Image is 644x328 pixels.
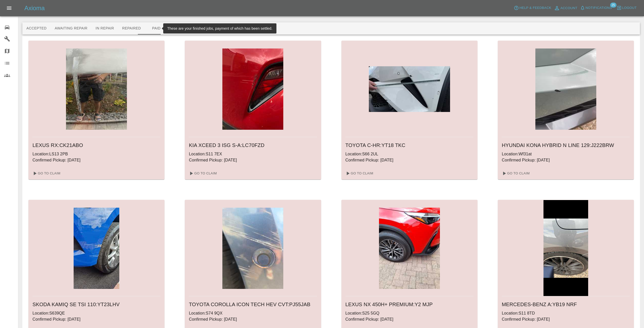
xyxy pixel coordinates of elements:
h6: LEXUS NX 450H+ PREMIUM : Y2 MJP [345,300,473,308]
span: Account [560,5,577,11]
span: Notifications [586,5,612,11]
h6: HYUNDAI KONA HYBRID N LINE 129 : J222BRW [502,141,630,149]
h6: LEXUS RX : CK21ABO [32,141,160,149]
a: Account [553,4,579,12]
p: Location: S11 7EX [189,151,317,157]
h6: TOYOTA C-HR : YT18 TKC [345,141,473,149]
p: Location: S639QE [32,310,160,316]
p: Confirmed Pickup: [DATE] [502,316,630,322]
button: In Repair [92,22,118,35]
h6: TOYOTA COROLLA ICON TECH HEV CVT : PJ55JAB [189,300,317,308]
button: Accepted [22,22,51,35]
button: Awaiting Repair [51,22,91,35]
p: Confirmed Pickup: [DATE] [345,157,473,163]
a: Go To Claim [343,169,375,177]
button: Notifications [579,4,613,12]
button: Open drawer [3,2,15,14]
h5: Axioma [24,4,45,12]
p: Location: S11 8TD [502,310,630,316]
p: Location: S66 2UL [345,151,473,157]
p: Confirmed Pickup: [DATE] [502,157,630,163]
a: Go To Claim [187,169,218,177]
p: Location: S74 9QX [189,310,317,316]
span: 25 [610,3,616,8]
p: Confirmed Pickup: [DATE] [345,316,473,322]
p: Confirmed Pickup: [DATE] [32,316,160,322]
p: Location: Wf31at [502,151,630,157]
p: Location: LS13 2PB [32,151,160,157]
h6: KIA XCEED 3 ISG S-A : LC70FZD [189,141,317,149]
p: Confirmed Pickup: [DATE] [189,157,317,163]
a: Go To Claim [500,169,531,177]
button: Logout [615,4,638,12]
span: Logout [622,5,637,11]
h6: SKODA KAMIQ SE TSI 110 : YT23LHV [32,300,160,308]
p: Location: S25 5GQ [345,310,473,316]
span: Help & Feedback [519,5,551,11]
p: Confirmed Pickup: [DATE] [189,316,317,322]
a: Go To Claim [30,169,62,177]
button: Repaired [118,22,145,35]
button: Paid [145,22,168,35]
h6: MERCEDES-BENZ A : YB19 NRF [502,300,630,308]
p: Confirmed Pickup: [DATE] [32,157,160,163]
button: Help & Feedback [513,4,552,12]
